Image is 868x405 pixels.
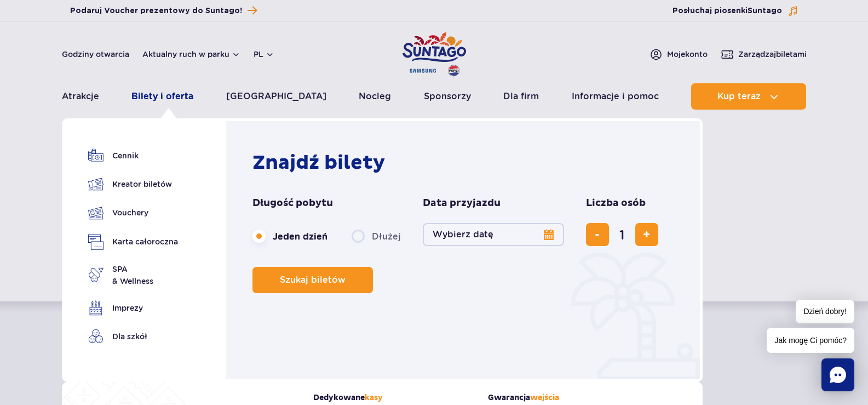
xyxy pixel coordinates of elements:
a: Kreator biletów [88,176,178,192]
a: Imprezy [88,300,178,316]
a: Vouchery [88,205,178,221]
a: [GEOGRAPHIC_DATA] [226,83,326,110]
a: Godziny otwarcia [62,49,129,60]
button: Kup teraz [691,83,806,110]
a: SPA& Wellness [88,263,178,287]
span: SPA & Wellness [112,263,153,287]
label: Dłużej [352,225,401,248]
span: Jak mogę Ci pomóc? [767,328,854,353]
span: Dzień dobry! [796,300,854,323]
button: Wybierz datę [423,223,564,246]
input: liczba biletów [609,221,635,248]
a: Bilety i oferta [131,83,193,110]
a: Mojekonto [649,48,708,61]
button: Aktualny ruch w parku [142,50,240,59]
span: Długość pobytu [252,197,333,210]
a: Atrakcje [62,83,99,110]
div: Chat [821,358,854,391]
button: Szukaj biletów [252,267,373,293]
h2: Znajdź bilety [252,151,679,175]
span: Data przyjazdu [423,197,501,210]
label: Jeden dzień [252,225,327,248]
span: Liczba osób [586,197,646,210]
strong: Gwarancja [488,393,670,402]
span: wejścia [530,393,559,402]
span: Moje konto [667,49,708,60]
span: Kup teraz [717,92,761,101]
a: Dla firm [503,83,539,110]
button: dodaj bilet [635,223,658,246]
a: Zarządzajbiletami [721,48,807,61]
a: Karta całoroczna [88,234,178,250]
span: kasy [365,393,383,402]
span: Szukaj biletów [280,275,346,285]
a: Dla szkół [88,329,178,344]
a: Informacje i pomoc [572,83,659,110]
button: pl [254,49,274,60]
button: usuń bilet [586,223,609,246]
form: Planowanie wizyty w Park of Poland [252,197,679,293]
span: Zarządzaj biletami [738,49,807,60]
a: Sponsorzy [424,83,471,110]
a: Nocleg [359,83,391,110]
a: Cennik [88,148,178,163]
strong: Dedykowane [313,393,472,402]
